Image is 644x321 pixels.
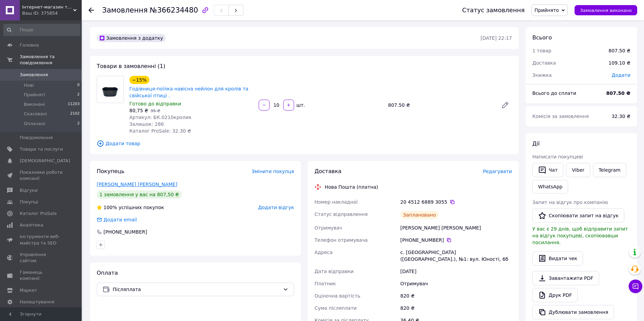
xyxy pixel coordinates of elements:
[24,82,34,88] span: Нові
[20,210,57,217] span: Каталог ProSale
[532,114,589,119] span: Комісія за замовлення
[532,163,563,177] button: Чат
[566,163,590,177] a: Viber
[606,90,630,96] b: 807.50 ₴
[129,115,192,120] span: Артикул: БК.0210кролик
[20,299,54,305] span: Налаштування
[532,271,599,285] a: Завантажити PDF
[20,72,48,78] span: Замовлення
[612,114,630,119] span: 32.30 ₴
[20,135,53,141] span: Повідомлення
[97,270,118,276] span: Оплата
[399,290,513,302] div: 820 ₴
[252,169,294,174] span: Змінити покупця
[609,47,630,54] div: 807.50 ₴
[295,102,306,108] div: шт.
[97,190,182,199] div: 1 замовлення у вас на 807,50 ₴
[532,288,578,302] a: Друк PDF
[20,287,37,293] span: Маркет
[24,111,47,117] span: Скасовані
[532,226,628,245] span: У вас є 29 днів, щоб відправити запит на відгук покупцеві, скопіювавши посилання.
[20,169,63,182] span: Показники роботи компанії
[70,111,80,117] span: 2102
[20,199,38,205] span: Покупці
[315,237,368,243] span: Телефон отримувача
[315,281,336,286] span: Платник
[24,92,45,98] span: Прийняті
[129,86,248,98] a: Годівниця-поїлка навісна нейлон для кролів та свійської птиці .
[113,286,280,293] span: Післяплата
[96,216,138,223] div: Додати email
[532,48,551,53] span: 1 товар
[20,269,63,282] span: Гаманець компанії
[532,180,568,193] a: WhatsApp
[97,80,124,100] img: Годівниця-поїлка навісна нейлон для кролів та свійської птиці .
[97,63,165,69] span: Товари в замовленні (1)
[323,184,380,190] div: Нова Пошта (платна)
[258,205,294,210] span: Додати відгук
[20,234,63,246] span: Інструменти веб-майстра та SEO
[593,163,626,177] a: Telegram
[102,6,148,14] span: Замовлення
[534,7,559,13] span: Прийнято
[481,35,512,41] time: [DATE] 22:17
[20,146,63,152] span: Товари та послуги
[532,208,624,223] button: Скопіювати запит на відгук
[88,7,94,14] div: Повернутися назад
[129,76,149,84] div: −15%
[315,250,333,255] span: Адреса
[150,108,160,113] span: 95 ₴
[400,211,439,219] div: Заплановано
[483,169,512,174] span: Редагувати
[399,246,513,265] div: с. [GEOGRAPHIC_DATA] ([GEOGRAPHIC_DATA].), №1: вул. Юності, 6б
[103,229,148,235] div: [PHONE_NUMBER]
[532,251,583,266] button: Видати чек
[129,128,191,134] span: Каталог ProSale: 32.30 ₴
[315,168,341,174] span: Доставка
[400,199,512,205] div: 20 4512 6889 3055
[399,302,513,314] div: 820 ₴
[20,187,37,193] span: Відгуки
[24,121,45,127] span: Оплачені
[22,4,73,10] span: Інтернет-магазин товарів для фермерського та домашнього господарства "Домашня сім'я"
[315,199,358,205] span: Номер накладної
[399,277,513,290] div: Отримувач
[20,158,70,164] span: [DEMOGRAPHIC_DATA]
[22,10,82,16] div: Ваш ID: 375854
[532,60,556,66] span: Доставка
[612,72,630,78] span: Додати
[103,216,138,223] div: Додати email
[532,305,614,319] button: Дублювати замовлення
[629,280,642,293] button: Чат з покупцем
[20,42,39,48] span: Головна
[103,205,117,210] span: 100%
[24,101,45,107] span: Виконані
[532,90,576,96] span: Всього до сплати
[580,8,632,13] span: Замовлення виконано
[97,140,512,147] span: Додати товар
[20,252,63,264] span: Управління сайтом
[129,108,148,113] span: 80,75 ₴
[315,269,354,274] span: Дата відправки
[97,34,166,42] div: Замовлення з додатку
[77,92,80,98] span: 2
[315,225,342,231] span: Отримувач
[97,182,177,187] a: [PERSON_NAME] [PERSON_NAME]
[3,24,80,36] input: Пошук
[532,200,608,205] span: Запит на відгук про компанію
[399,265,513,277] div: [DATE]
[399,222,513,234] div: [PERSON_NAME] [PERSON_NAME]
[385,100,496,110] div: 807.50 ₴
[150,6,198,14] span: №366234480
[20,54,82,66] span: Замовлення та повідомлення
[315,305,357,311] span: Сума післяплати
[77,121,80,127] span: 2
[68,101,80,107] span: 11203
[532,140,540,147] span: Дії
[77,82,80,88] span: 0
[129,101,181,106] span: Готово до відправки
[400,237,512,243] div: [PHONE_NUMBER]
[315,293,360,299] span: Оціночна вартість
[532,34,552,41] span: Всього
[575,5,637,15] button: Замовлення виконано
